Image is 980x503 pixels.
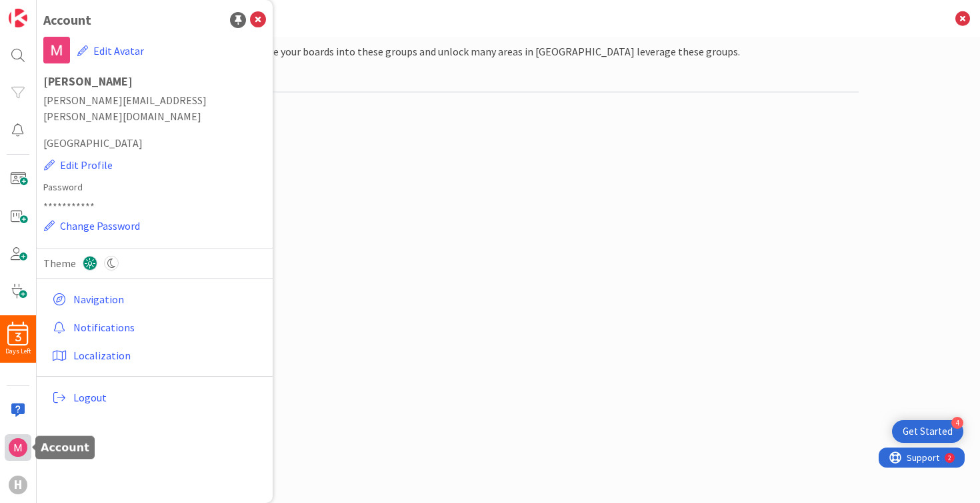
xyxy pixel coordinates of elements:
[9,9,27,27] img: Visit kanbanzone.com
[77,37,145,65] button: Edit Avatar
[159,43,859,59] div: Create groups to organize your boards into these groups and unlock many areas in [GEOGRAPHIC_DATA...
[43,217,141,234] button: Change Password
[41,442,89,454] h5: Account
[47,343,266,367] a: Localization
[43,75,266,88] h1: [PERSON_NAME]
[15,333,21,342] span: 3
[43,37,70,63] img: MC
[159,103,859,127] input: Add Group
[43,255,76,271] span: Theme
[73,389,261,405] span: Logout
[43,135,266,151] span: [GEOGRAPHIC_DATA]
[69,5,73,16] div: 2
[43,156,113,174] button: Edit Profile
[47,315,266,339] a: Notifications
[951,417,963,429] div: 4
[9,438,27,457] img: MC
[903,425,953,438] div: Get Started
[43,10,91,30] div: Account
[43,92,266,124] span: [PERSON_NAME][EMAIL_ADDRESS][PERSON_NAME][DOMAIN_NAME]
[892,420,963,443] div: Open Get Started checklist, remaining modules: 4
[43,180,266,194] label: Password
[9,476,27,494] div: H
[47,287,266,311] a: Navigation
[28,2,61,18] span: Support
